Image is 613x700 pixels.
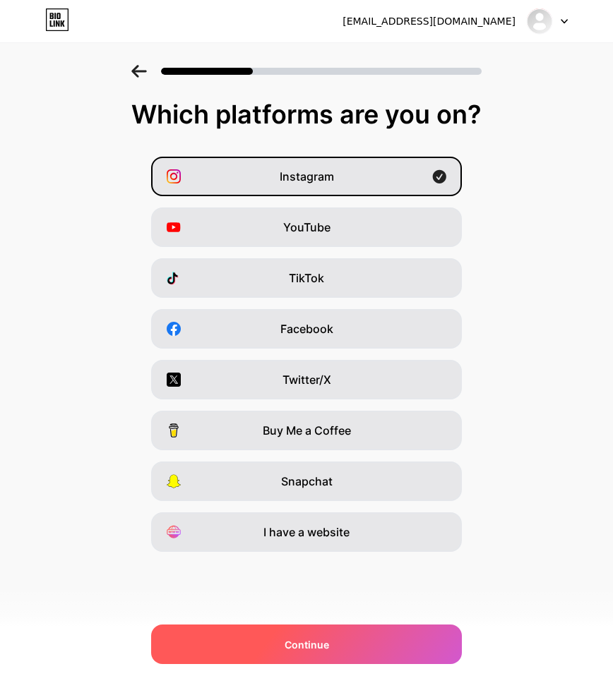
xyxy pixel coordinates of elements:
div: Which platforms are you on? [14,100,599,128]
span: Snapchat [281,473,333,490]
span: Instagram [280,168,334,185]
span: Buy Me a Coffee [263,422,351,439]
span: YouTube [283,219,331,236]
img: naga303mantap [526,8,553,35]
span: TikTok [289,270,324,286]
div: [EMAIL_ADDRESS][DOMAIN_NAME] [343,14,516,29]
span: Facebook [280,320,333,337]
span: Continue [285,637,329,652]
span: Twitter/X [282,371,331,388]
span: I have a website [263,524,350,541]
